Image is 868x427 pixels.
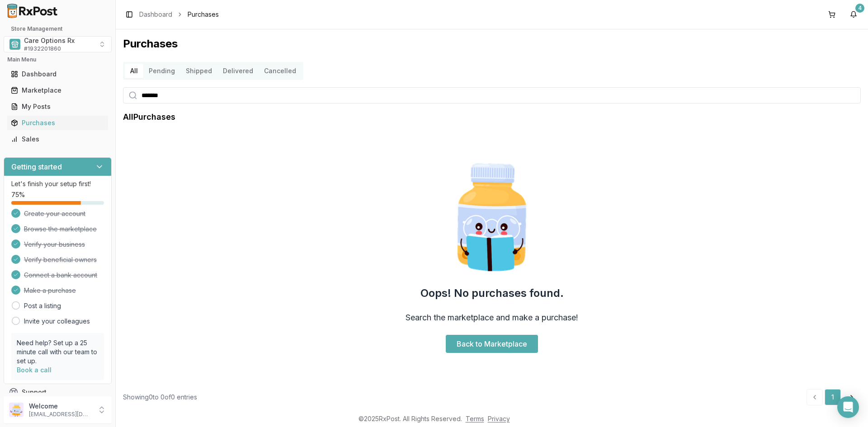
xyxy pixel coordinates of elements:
nav: pagination [807,389,861,405]
button: 4 [846,7,861,22]
a: Dashboard [7,66,108,82]
div: Dashboard [11,70,104,79]
span: Create your account [24,209,85,218]
h1: Purchases [123,37,861,51]
a: 1 [825,389,841,405]
button: Purchases [4,116,112,130]
span: 75 % [11,190,25,199]
p: Need help? Set up a 25 minute call with our team to set up. [17,338,99,366]
h2: Oops! No purchases found. [420,286,564,300]
button: Support [4,384,112,400]
a: Terms [466,415,484,422]
nav: breadcrumb [139,10,219,19]
a: Sales [7,131,108,147]
span: Verify your business [24,240,85,249]
span: Care Options Rx [24,36,75,45]
a: Privacy [488,415,510,422]
p: Welcome [29,402,92,411]
button: All [125,64,143,78]
h3: Search the marketplace and make a purchase! [406,311,578,324]
button: Dashboard [4,67,112,81]
div: My Posts [11,102,104,111]
a: Go to next page [843,389,861,405]
button: Delivered [217,64,259,78]
p: Let's finish your setup first! [11,179,104,188]
span: Make a purchase [24,286,76,295]
h1: All Purchases [123,111,175,123]
span: Connect a bank account [24,271,97,280]
button: Marketplace [4,83,112,98]
span: Purchases [188,10,219,19]
img: RxPost Logo [4,4,61,18]
a: Book a call [17,366,52,374]
a: Marketplace [7,82,108,99]
div: Showing 0 to 0 of 0 entries [123,393,197,402]
a: Dashboard [139,10,172,19]
p: [EMAIL_ADDRESS][DOMAIN_NAME] [29,411,92,418]
a: Post a listing [24,301,61,310]
button: My Posts [4,99,112,114]
span: Verify beneficial owners [24,255,97,264]
div: Purchases [11,118,104,127]
button: Cancelled [259,64,302,78]
span: # 1932201860 [24,45,61,52]
img: User avatar [9,403,24,417]
h2: Store Management [4,25,112,33]
h3: Getting started [11,161,62,172]
div: Open Intercom Messenger [837,396,859,418]
img: Smart Pill Bottle [434,160,550,275]
div: 4 [855,4,864,13]
button: Shipped [180,64,217,78]
button: Pending [143,64,180,78]
a: Invite your colleagues [24,317,90,326]
div: Sales [11,135,104,144]
div: Marketplace [11,86,104,95]
h2: Main Menu [7,56,108,63]
button: Sales [4,132,112,146]
a: Back to Marketplace [446,335,538,353]
a: Purchases [7,115,108,131]
button: Select a view [4,36,112,52]
span: Browse the marketplace [24,225,97,234]
a: My Posts [7,99,108,115]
